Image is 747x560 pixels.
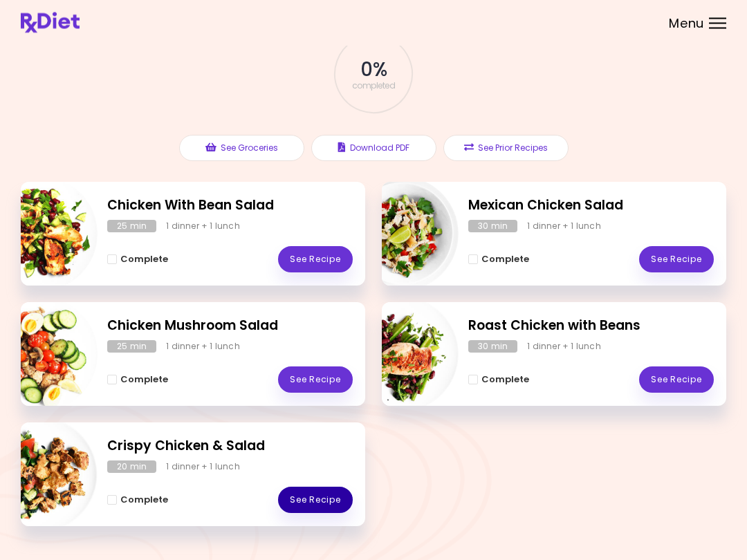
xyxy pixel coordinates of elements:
div: 20 min [107,461,156,474]
span: 0 % [360,59,386,82]
div: 1 dinner + 1 lunch [166,461,240,474]
span: Complete [120,495,168,506]
div: 25 min [107,221,156,233]
a: See Recipe - Chicken Mushroom Salad [278,367,353,393]
button: Complete - Chicken Mushroom Salad [107,372,168,389]
h2: Crispy Chicken & Salad [107,437,353,457]
span: Complete [481,375,529,386]
button: Download PDF [311,136,436,162]
img: Info - Mexican Chicken Salad [344,177,459,292]
h2: Roast Chicken with Beans [468,317,714,337]
button: Complete - Mexican Chicken Salad [468,252,529,268]
button: Complete - Roast Chicken with Beans [468,372,529,389]
a: See Recipe - Mexican Chicken Salad [639,247,714,273]
h2: Chicken Mushroom Salad [107,317,353,337]
span: Complete [120,375,168,386]
div: 30 min [468,221,517,233]
div: 1 dinner + 1 lunch [166,221,240,233]
div: 30 min [468,341,517,353]
button: Complete - Crispy Chicken & Salad [107,492,168,509]
a: See Recipe - Chicken With Bean Salad [278,247,353,273]
div: 1 dinner + 1 lunch [166,341,240,353]
button: Complete - Chicken With Bean Salad [107,252,168,268]
a: See Recipe - Crispy Chicken & Salad [278,487,353,514]
span: Menu [669,17,704,30]
div: 1 dinner + 1 lunch [527,221,601,233]
div: 1 dinner + 1 lunch [527,341,601,353]
span: Complete [481,254,529,265]
span: Complete [120,254,168,265]
button: See Prior Recipes [443,136,569,162]
div: 25 min [107,341,156,353]
img: RxDiet [21,12,80,33]
img: Info - Roast Chicken with Beans [344,297,459,412]
h2: Mexican Chicken Salad [468,196,714,216]
button: See Groceries [179,136,304,162]
span: completed [352,82,396,91]
a: See Recipe - Roast Chicken with Beans [639,367,714,393]
h2: Chicken With Bean Salad [107,196,353,216]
